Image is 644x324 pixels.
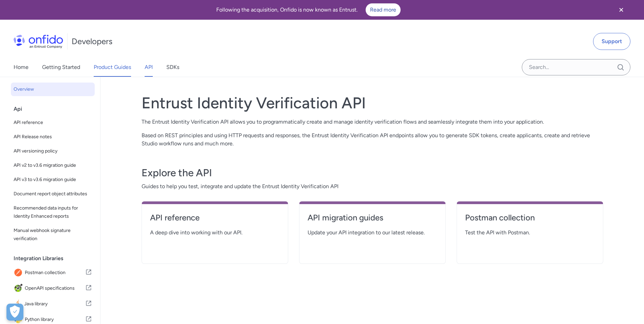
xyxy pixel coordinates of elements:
[14,190,92,198] span: Document report object attributes
[14,58,29,77] a: Home
[150,212,280,229] a: API reference
[14,133,92,141] span: API Release notes
[11,83,95,96] a: Overview
[11,173,95,186] a: API v3 to v3.6 migration guide
[166,58,179,77] a: SDKs
[11,296,95,311] a: IconJava libraryJava library
[522,59,630,75] input: Onfido search input field
[72,36,112,47] h1: Developers
[308,229,437,237] span: Update your API integration to our latest release.
[150,229,280,237] span: A deep dive into working with our API.
[465,229,595,237] span: Test the API with Postman.
[14,102,97,116] div: Api
[14,268,25,277] img: IconPostman collection
[25,268,85,277] span: Postman collection
[593,33,630,50] a: Support
[24,299,85,309] span: Java library
[42,58,80,77] a: Getting Started
[6,304,23,321] div: Preferencias de cookies
[94,58,131,77] a: Product Guides
[6,304,23,321] button: Abrir preferencias
[465,212,595,223] h4: Postman collection
[308,212,437,223] h4: API migration guides
[14,284,25,293] img: IconOpenAPI specifications
[142,93,603,112] h1: Entrust Identity Verification API
[11,224,95,246] a: Manual webhook signature verification
[14,227,92,243] span: Manual webhook signature verification
[11,187,95,201] a: Document report object attributes
[14,161,92,169] span: API v2 to v3.6 migration guide
[14,119,92,127] span: API reference
[308,212,437,229] a: API migration guides
[11,281,95,296] a: IconOpenAPI specificationsOpenAPI specifications
[465,212,595,229] a: Postman collection
[142,118,603,126] p: The Entrust Identity Verification API allows you to programmatically create and manage identity v...
[11,116,95,129] a: API reference
[11,130,95,144] a: API Release notes
[14,35,63,48] img: Onfido Logo
[14,85,92,93] span: Overview
[14,204,92,220] span: Recommended data inputs for Identity Enhanced reports
[11,201,95,223] a: Recommended data inputs for Identity Enhanced reports
[11,144,95,158] a: API versioning policy
[11,265,95,280] a: IconPostman collectionPostman collection
[14,299,24,309] img: IconJava library
[8,3,609,16] div: Following the acquisition, Onfido is now known as Entrust.
[609,1,634,18] button: Close banner
[366,3,401,16] a: Read more
[617,6,625,14] svg: Close banner
[142,182,603,191] span: Guides to help you test, integrate and update the Entrust Identity Verification API
[142,166,603,180] h3: Explore the API
[25,284,85,293] span: OpenAPI specifications
[145,58,153,77] a: API
[14,176,92,184] span: API v3 to v3.6 migration guide
[142,131,603,148] p: Based on REST principles and using HTTP requests and responses, the Entrust Identity Verification...
[150,212,280,223] h4: API reference
[14,147,92,155] span: API versioning policy
[14,252,97,265] div: Integration Libraries
[11,159,95,172] a: API v2 to v3.6 migration guide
